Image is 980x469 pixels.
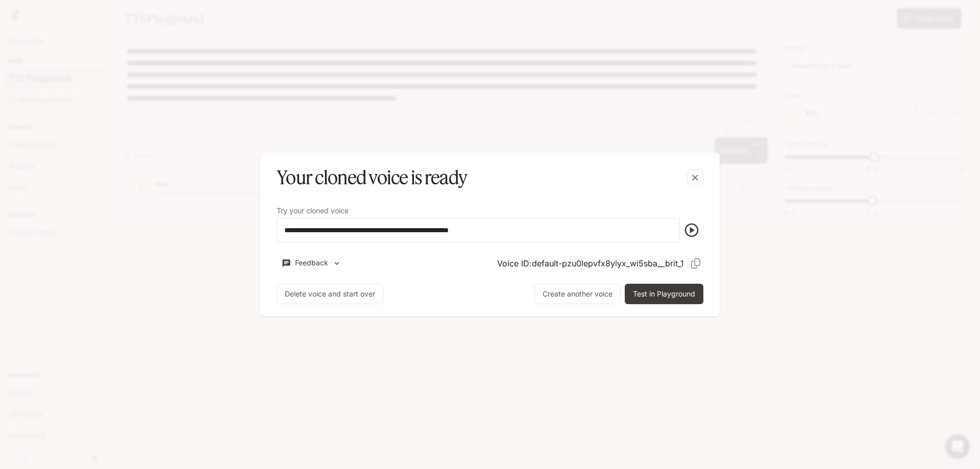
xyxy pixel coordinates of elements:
[277,165,467,190] h5: Your cloned voice is ready
[277,207,349,214] p: Try your cloned voice
[277,284,383,304] button: Delete voice and start over
[688,256,703,271] button: Copy Voice ID
[497,257,684,269] p: Voice ID: default-pzu0lepvfx8ylyx_wi5sba__brit_1
[625,284,703,304] button: Test in Playground
[534,284,621,304] button: Create another voice
[277,255,346,271] button: Feedback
